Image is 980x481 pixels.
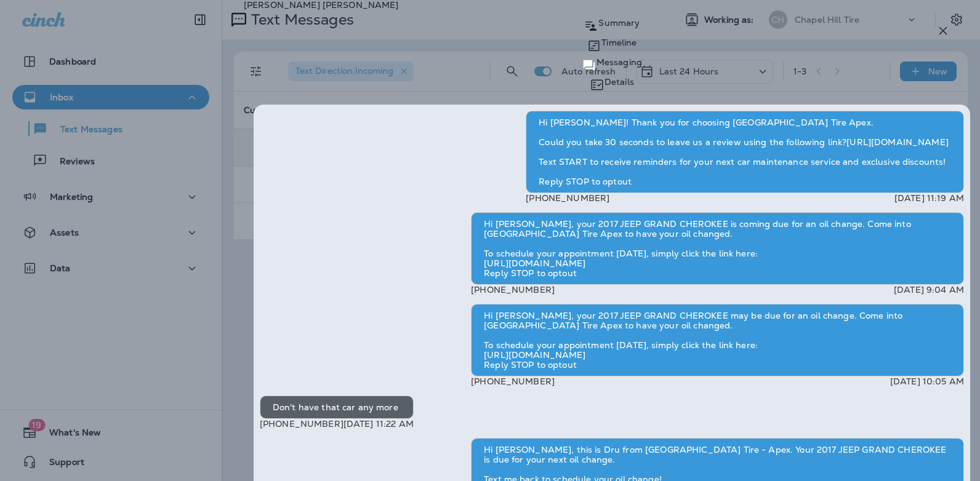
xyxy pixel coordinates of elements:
p: Details [604,77,634,87]
p: [PHONE_NUMBER] [526,193,609,203]
p: Summary [598,18,640,28]
div: Don't have that car any more [260,396,414,419]
p: [PHONE_NUMBER] [471,285,555,295]
p: [DATE] 11:19 AM [894,193,964,203]
p: [DATE] 9:04 AM [894,285,964,295]
div: Hi [PERSON_NAME], your 2017 JEEP GRAND CHEROKEE may be due for an oil change. Come into [GEOGRAPH... [471,304,964,376]
div: Hi [PERSON_NAME], your 2017 JEEP GRAND CHEROKEE is coming due for an oil change. Come into [GEOGR... [471,212,964,285]
div: Hi [PERSON_NAME]! Thank you for choosing [GEOGRAPHIC_DATA] Tire Apex. Could you take 30 seconds t... [526,111,964,193]
p: Messaging [596,57,642,67]
p: [PHONE_NUMBER] [471,376,555,386]
p: [DATE] 10:05 AM [890,376,964,386]
p: [DATE] 11:22 AM [343,419,414,429]
p: [PHONE_NUMBER] [260,419,343,429]
p: Timeline [601,38,637,47]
